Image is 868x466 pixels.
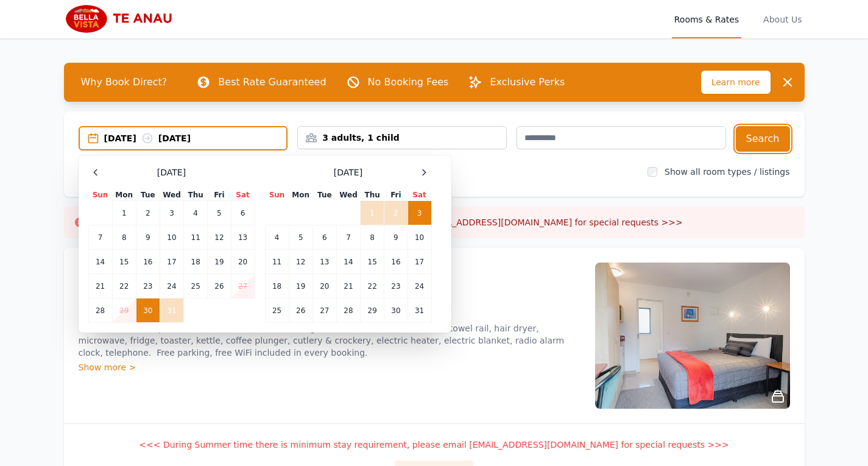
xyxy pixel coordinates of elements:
button: Search [736,126,790,152]
td: 23 [384,274,408,298]
td: 29 [361,298,384,323]
th: Sat [231,189,255,201]
td: 23 [136,274,160,298]
td: 8 [361,225,384,250]
td: 6 [312,225,336,250]
td: 30 [384,298,408,323]
th: Fri [208,189,231,201]
td: 28 [336,298,360,323]
td: 7 [88,225,112,250]
td: 29 [112,298,136,323]
td: 6 [231,201,255,225]
th: Mon [289,189,312,201]
td: 4 [184,201,208,225]
td: 18 [184,250,208,274]
td: 12 [289,250,312,274]
p: No Booking Fees [368,75,449,90]
td: 9 [384,225,408,250]
td: 27 [231,274,255,298]
td: 18 [265,274,289,298]
th: Wed [160,189,183,201]
th: Thu [361,189,384,201]
td: 7 [336,225,360,250]
td: 3 [408,201,431,225]
td: 5 [289,225,312,250]
td: 8 [112,225,136,250]
td: 21 [336,274,360,298]
td: 25 [265,298,289,323]
td: 1 [361,201,384,225]
span: [DATE] [334,166,362,178]
span: Learn more [701,71,771,94]
td: 30 [136,298,160,323]
td: 25 [184,274,208,298]
td: 11 [265,250,289,274]
td: 28 [88,298,112,323]
td: 5 [208,201,231,225]
td: 31 [408,298,431,323]
th: Mon [112,189,136,201]
td: 10 [160,225,183,250]
td: 17 [160,250,183,274]
th: Tue [136,189,160,201]
td: 13 [231,225,255,250]
th: Thu [184,189,208,201]
td: 2 [136,201,160,225]
p: Ground floor and upstairs studios, a Queen bed, writing desk, shower en suite, heated towel rail,... [79,322,580,359]
td: 10 [408,225,431,250]
p: <<< During Summer time there is minimum stay requirement, please email [EMAIL_ADDRESS][DOMAIN_NAM... [79,439,790,451]
td: 1 [112,201,136,225]
td: 22 [361,274,384,298]
td: 27 [312,298,336,323]
td: 15 [112,250,136,274]
th: Sat [408,189,431,201]
p: Exclusive Perks [490,75,565,90]
td: 19 [289,274,312,298]
td: 14 [336,250,360,274]
div: [DATE] [DATE] [104,132,287,144]
label: Show all room types / listings [665,167,789,177]
div: Show more > [79,361,580,373]
div: 3 adults, 1 child [298,132,506,144]
td: 13 [312,250,336,274]
td: 24 [408,274,431,298]
td: 17 [408,250,431,274]
td: 24 [160,274,183,298]
span: Why Book Direct? [71,70,177,94]
td: 3 [160,201,183,225]
p: Best Rate Guaranteed [218,75,326,90]
th: Wed [336,189,360,201]
td: 31 [160,298,183,323]
td: 4 [265,225,289,250]
td: 26 [208,274,231,298]
td: 16 [136,250,160,274]
td: 16 [384,250,408,274]
td: 12 [208,225,231,250]
td: 21 [88,274,112,298]
td: 22 [112,274,136,298]
td: 9 [136,225,160,250]
td: 19 [208,250,231,274]
th: Fri [384,189,408,201]
td: 20 [231,250,255,274]
td: 11 [184,225,208,250]
th: Tue [312,189,336,201]
span: [DATE] [157,166,186,178]
td: 14 [88,250,112,274]
img: Bella Vista Te Anau [64,4,182,34]
td: 20 [312,274,336,298]
td: 2 [384,201,408,225]
th: Sun [88,189,112,201]
td: 15 [361,250,384,274]
td: 26 [289,298,312,323]
th: Sun [265,189,289,201]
